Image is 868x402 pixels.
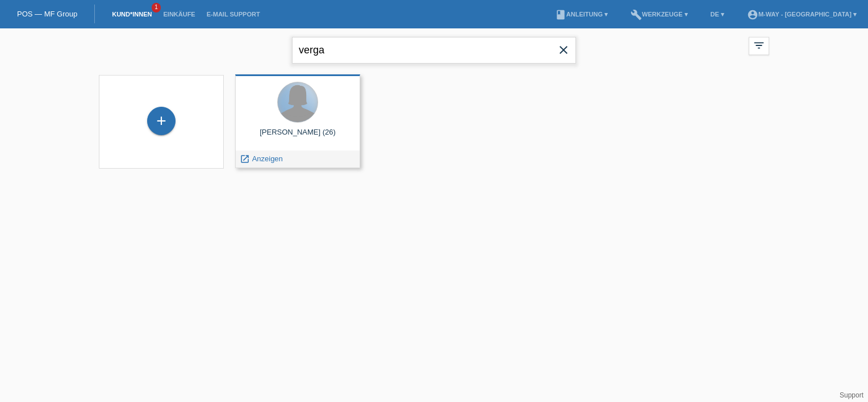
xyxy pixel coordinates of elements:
i: book [555,9,566,20]
i: filter_list [753,39,765,52]
i: close [557,43,570,57]
span: 1 [152,3,161,12]
a: POS — MF Group [17,10,77,18]
i: build [631,9,642,20]
span: Anzeigen [252,154,283,163]
a: account_circlem-way - [GEOGRAPHIC_DATA] ▾ [741,11,862,18]
i: launch [240,154,250,164]
a: Kund*innen [106,11,157,18]
a: launch Anzeigen [240,154,283,163]
div: Kund*in hinzufügen [148,111,175,131]
a: bookAnleitung ▾ [549,11,614,18]
a: buildWerkzeuge ▾ [625,11,694,18]
a: Support [840,391,863,399]
a: Einkäufe [157,11,201,18]
a: E-Mail Support [201,11,266,18]
i: account_circle [747,9,758,20]
input: Suche... [292,37,576,64]
a: DE ▾ [705,11,730,18]
div: [PERSON_NAME] (26) [244,128,351,146]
